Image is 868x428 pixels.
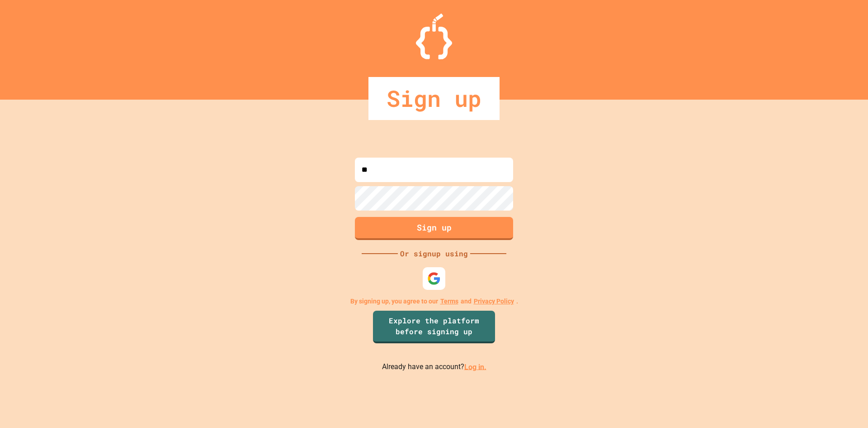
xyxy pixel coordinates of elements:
a: Terms [440,297,458,306]
a: Privacy Policy [474,297,514,306]
button: Sign up [355,217,513,240]
a: Explore the platform before signing up [373,311,495,343]
div: Sign up [368,77,500,120]
a: Log in. [464,362,486,371]
img: Logo.svg [416,14,452,59]
p: By signing up, you agree to our and . [350,297,518,306]
img: google-icon.svg [427,272,441,285]
p: Already have an account? [382,361,486,373]
div: Or signup using [398,248,470,259]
